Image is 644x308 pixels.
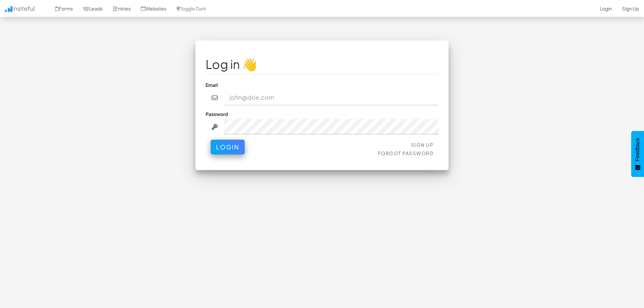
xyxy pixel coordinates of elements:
[211,140,245,155] button: Login
[206,57,438,71] h1: Log in 👋
[631,131,644,177] button: Feedback - Show survey
[635,138,641,161] span: Feedback
[378,150,434,156] a: Forgot Password
[411,142,434,148] a: Sign Up
[5,6,12,12] img: icon.png
[206,81,218,88] label: Email
[224,90,439,105] input: john@doe.com
[206,111,228,117] label: Password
